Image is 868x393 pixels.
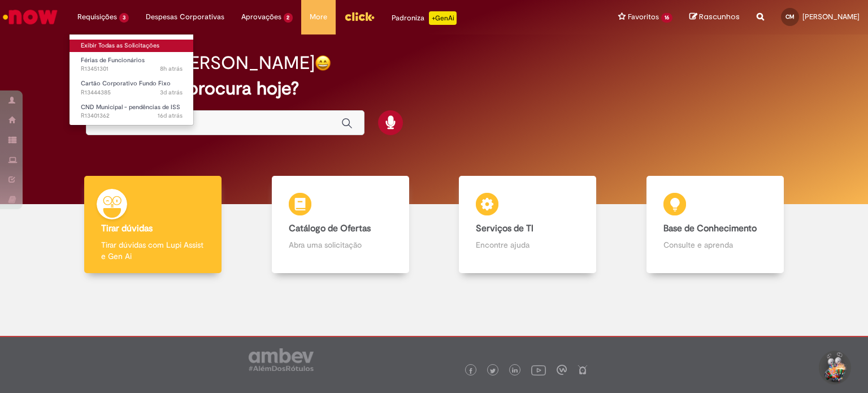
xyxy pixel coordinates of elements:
span: 16d atrás [158,111,183,120]
img: logo_footer_workplace.png [557,365,567,375]
a: Base de Conhecimento Consulte e aprenda [622,176,809,274]
img: logo_footer_ambev_rotulo_gray.png [249,348,314,371]
img: logo_footer_naosei.png [578,365,588,375]
a: Aberto R13451301 : Férias de Funcionários [70,54,194,75]
span: R13444385 [81,88,183,97]
a: Tirar dúvidas Tirar dúvidas com Lupi Assist e Gen Ai [59,176,247,274]
span: R13401362 [81,111,183,120]
img: happy-face.png [315,55,331,71]
span: [PERSON_NAME] [802,12,860,21]
time: 12/08/2025 09:16:54 [158,111,183,120]
img: ServiceNow [1,6,59,28]
b: Catálogo de Ofertas [289,223,371,234]
time: 27/08/2025 10:05:47 [160,64,183,73]
b: Base de Conhecimento [663,223,757,234]
span: Despesas Corporativas [146,11,224,23]
span: R13451301 [81,64,183,74]
span: 3d atrás [160,88,183,97]
span: Cartão Corporativo Fundo Fixo [81,79,171,88]
img: logo_footer_twitter.png [490,368,496,374]
span: Favoritos [628,11,659,23]
p: Consulte e aprenda [663,239,767,251]
a: Aberto R13401362 : CND Municipal - pendências de ISS [70,101,194,122]
span: 2 [284,13,293,23]
a: Exibir Todas as Solicitações [70,40,194,52]
span: More [310,11,327,23]
img: logo_footer_linkedin.png [512,368,518,374]
img: click_logo_yellow_360x200.png [344,8,375,25]
ul: Requisições [69,34,194,126]
b: Tirar dúvidas [101,223,153,234]
img: logo_footer_facebook.png [468,368,474,374]
p: Tirar dúvidas com Lupi Assist e Gen Ai [101,239,205,262]
span: 3 [119,13,129,23]
div: Padroniza [392,11,457,25]
span: Férias de Funcionários [81,56,145,64]
a: Rascunhos [689,12,740,23]
a: Catálogo de Ofertas Abra uma solicitação [247,176,435,274]
a: Serviços de TI Encontre ajuda [434,176,622,274]
img: logo_footer_youtube.png [531,362,546,377]
p: Encontre ajuda [476,239,579,251]
h2: Boa tarde, [PERSON_NAME] [86,53,315,73]
button: Iniciar Conversa de Suporte [817,351,851,385]
span: CND Municipal - pendências de ISS [81,103,180,111]
span: Rascunhos [699,11,740,22]
b: Serviços de TI [476,223,533,234]
span: Requisições [77,11,117,23]
span: 8h atrás [160,64,183,73]
span: 16 [661,13,672,23]
span: CM [785,13,795,20]
p: Abra uma solicitação [289,239,392,251]
a: Aberto R13444385 : Cartão Corporativo Fundo Fixo [70,77,194,98]
h2: O que você procura hoje? [86,79,783,98]
span: Aprovações [241,11,281,23]
p: +GenAi [429,11,457,25]
time: 25/08/2025 13:56:28 [160,88,183,97]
